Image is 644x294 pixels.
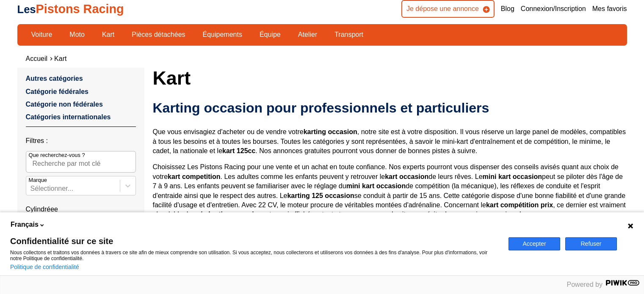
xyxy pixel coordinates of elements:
[222,147,255,154] strong: kart 125cc
[168,173,220,180] strong: kart competition
[153,68,627,88] h1: Kart
[293,27,323,42] a: Atelier
[329,27,369,42] a: Transport
[64,27,90,42] a: Moto
[254,27,286,42] a: Équipe
[26,88,89,95] a: Catégorie fédérales
[483,173,542,180] strong: mini kart occasion
[29,151,85,159] p: Que recherchez-vous ?
[97,27,120,42] a: Kart
[486,201,553,209] strong: kart compétition prix
[17,2,124,16] a: LesPistons Racing
[30,185,32,192] input: MarqueSélectionner...
[153,99,627,116] h2: Karting occasion pour professionnels et particuliers
[592,4,627,14] a: Mes favoris
[10,264,79,270] a: Politique de confidentialité
[153,162,627,219] p: Choisissez Les Pistons Racing pour une vente et un achat en toute confiance. Nos experts pourront...
[197,27,248,42] a: Équipements
[26,101,103,108] a: Catégorie non fédérales
[26,55,48,62] a: Accueil
[501,4,514,14] a: Blog
[567,281,603,288] span: Powered by
[26,205,136,214] p: Cylindréee
[26,113,111,121] a: Catégories internationales
[26,136,136,146] p: Filtres :
[304,128,357,135] strong: karting occasion
[26,151,136,172] input: Que recherchez-vous ?
[10,237,498,245] span: Confidentialité sur ce site
[194,211,262,218] strong: prix karting occasion
[29,176,47,184] p: Marque
[287,192,354,199] strong: karting 125 occasion
[385,173,428,180] strong: kart occasion
[346,182,406,190] strong: mini kart occasion
[26,27,58,42] a: Voiture
[10,250,498,261] p: Nous collectons et traitons vos données à travers ce site afin de mieux comprendre son utilisatio...
[126,27,191,42] a: Pièces détachées
[17,3,36,15] span: Les
[153,127,627,156] p: Que vous envisagiez d'acheter ou de vendre votre , notre site est à votre disposition. Il vous ré...
[11,220,39,229] span: Français
[521,4,586,14] a: Connexion/Inscription
[54,55,66,62] a: Kart
[509,237,560,250] button: Accepter
[565,237,617,250] button: Refuser
[26,75,83,82] a: Autres catégories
